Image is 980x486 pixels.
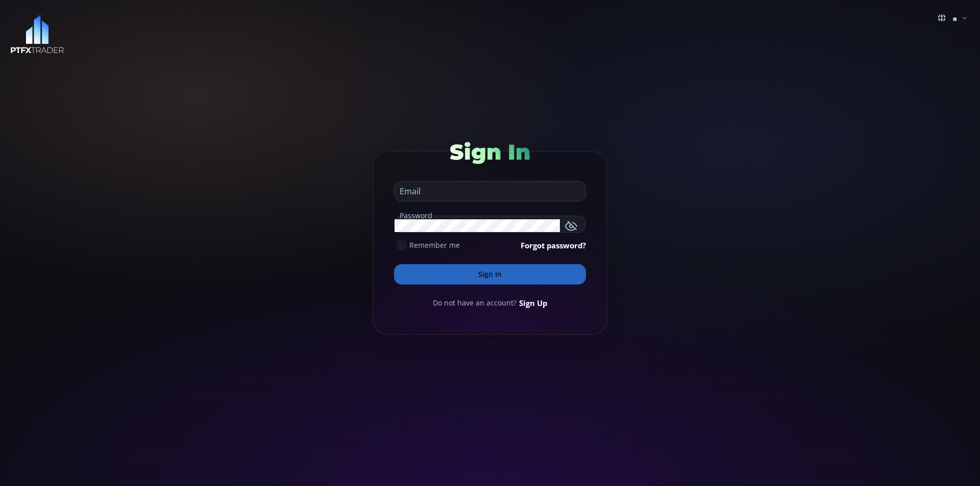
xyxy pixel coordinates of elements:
[394,264,586,285] button: Sign In
[521,240,586,251] a: Forgot password?
[409,240,460,250] span: Remember me
[519,297,547,309] a: Sign Up
[450,139,530,165] span: Sign In
[394,297,586,309] div: Do not have an account?
[10,15,64,54] img: LOGO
